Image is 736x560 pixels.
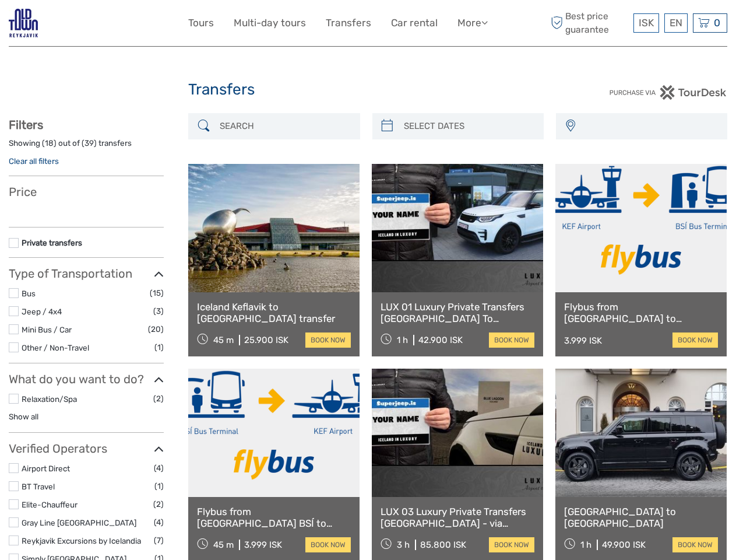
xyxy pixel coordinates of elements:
[188,80,548,99] h1: Transfers
[153,392,164,405] span: (2)
[213,335,234,345] span: 45 m
[9,185,164,199] h3: Price
[9,412,38,421] a: Show all
[22,518,136,527] a: Gray Line [GEOGRAPHIC_DATA]
[381,301,534,325] a: LUX 01 Luxury Private Transfers [GEOGRAPHIC_DATA] To [GEOGRAPHIC_DATA]
[381,506,534,530] a: LUX 03 Luxury Private Transfers [GEOGRAPHIC_DATA] - via [GEOGRAPHIC_DATA] or via [GEOGRAPHIC_DATA...
[150,286,164,300] span: (15)
[564,506,718,530] a: [GEOGRAPHIC_DATA] to [GEOGRAPHIC_DATA]
[154,534,164,547] span: (7)
[22,394,77,404] a: Relaxation/Spa
[22,325,72,334] a: Mini Bus / Car
[639,17,654,29] span: ISK
[564,301,718,325] a: Flybus from [GEOGRAPHIC_DATA] to [GEOGRAPHIC_DATA] BSÍ
[215,116,354,136] input: SEARCH
[457,15,488,32] a: More
[154,461,164,475] span: (4)
[602,540,646,550] div: 49.900 ISK
[9,267,164,281] h3: Type of Transportation
[22,238,82,247] a: Private transfers
[153,498,164,511] span: (2)
[244,335,288,345] div: 25.900 ISK
[391,15,438,32] a: Car rental
[9,442,164,456] h3: Verified Operators
[22,536,141,545] a: Reykjavik Excursions by Icelandia
[305,537,351,552] a: book now
[153,304,164,318] span: (3)
[9,9,38,37] img: 3594-675a8020-bb5e-44e2-ad73-0542bc91ef0d_logo_small.jpg
[22,307,62,316] a: Jeep / 4x4
[399,116,538,136] input: SELECT DATES
[672,332,718,348] a: book now
[154,341,164,354] span: (1)
[197,301,351,325] a: Iceland Keflavik to [GEOGRAPHIC_DATA] transfer
[580,540,591,550] span: 1 h
[154,516,164,529] span: (4)
[305,332,351,348] a: book now
[22,343,89,352] a: Other / Non-Travel
[609,85,727,100] img: PurchaseViaTourDesk.png
[664,13,688,33] div: EN
[22,500,78,509] a: Elite-Chauffeur
[489,537,534,552] a: book now
[84,138,94,149] label: 39
[326,15,371,32] a: Transfers
[148,323,164,336] span: (20)
[154,480,164,493] span: (1)
[9,372,164,386] h3: What do you want to do?
[244,540,282,550] div: 3.999 ISK
[9,118,43,132] strong: Filters
[234,15,306,32] a: Multi-day tours
[9,138,164,156] div: Showing ( ) out of ( ) transfers
[397,335,408,345] span: 1 h
[420,540,466,550] div: 85.800 ISK
[9,156,59,166] a: Clear all filters
[22,289,36,298] a: Bus
[197,506,351,530] a: Flybus from [GEOGRAPHIC_DATA] BSÍ to [GEOGRAPHIC_DATA]
[548,10,631,36] span: Best price guarantee
[188,15,214,32] a: Tours
[213,540,234,550] span: 45 m
[397,540,410,550] span: 3 h
[489,332,534,348] a: book now
[22,464,70,473] a: Airport Direct
[418,335,463,345] div: 42.900 ISK
[672,537,718,552] a: book now
[22,482,55,491] a: BT Travel
[712,17,722,29] span: 0
[564,335,602,346] div: 3.999 ISK
[45,138,54,149] label: 18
